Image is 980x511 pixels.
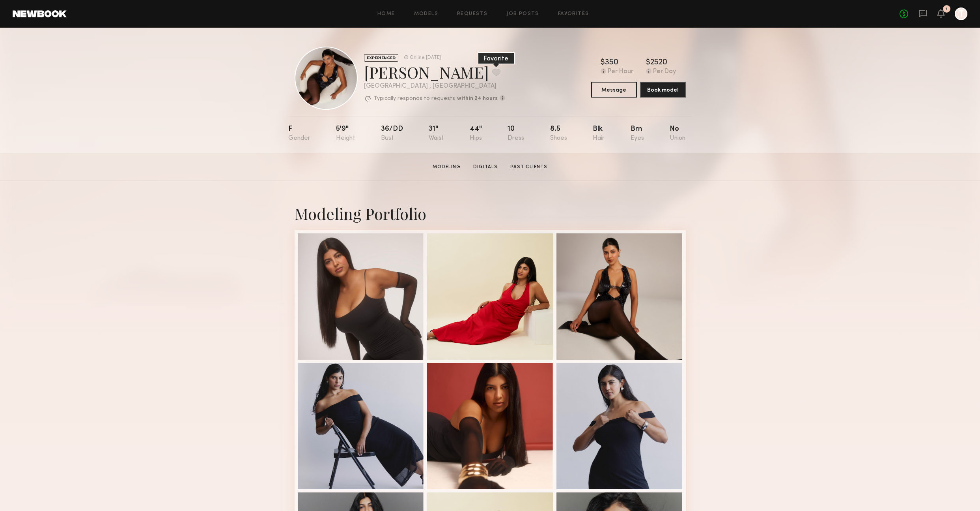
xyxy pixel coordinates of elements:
[410,55,441,60] div: Online [DATE]
[506,11,539,17] a: Job Posts
[955,8,967,20] a: T
[508,126,524,142] div: 10
[429,163,464,171] a: Modeling
[550,126,567,142] div: 8.5
[381,126,403,142] div: 36/dd
[558,11,589,17] a: Favorites
[601,59,605,67] div: $
[457,96,498,101] b: within 24 hours
[374,96,455,101] p: Typically responds to requests
[593,126,605,142] div: Blk
[336,126,355,142] div: 5'9"
[653,68,676,75] div: Per Day
[670,126,685,142] div: No
[608,68,633,75] div: Per Hour
[631,126,644,142] div: Brn
[646,59,650,67] div: $
[364,54,398,62] div: EXPERIENCED
[470,126,482,142] div: 44"
[377,11,395,17] a: Home
[288,126,310,142] div: F
[640,82,686,98] button: Book model
[295,203,686,224] div: Modeling Portfolio
[946,7,948,11] div: 1
[364,83,505,90] div: [GEOGRAPHIC_DATA] , [GEOGRAPHIC_DATA]
[457,11,487,17] a: Requests
[507,163,551,171] a: Past Clients
[429,126,444,142] div: 31"
[650,59,667,67] div: 2520
[364,62,505,83] div: [PERSON_NAME]
[414,11,438,17] a: Models
[605,59,618,67] div: 350
[470,163,501,171] a: Digitals
[591,82,637,98] button: Message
